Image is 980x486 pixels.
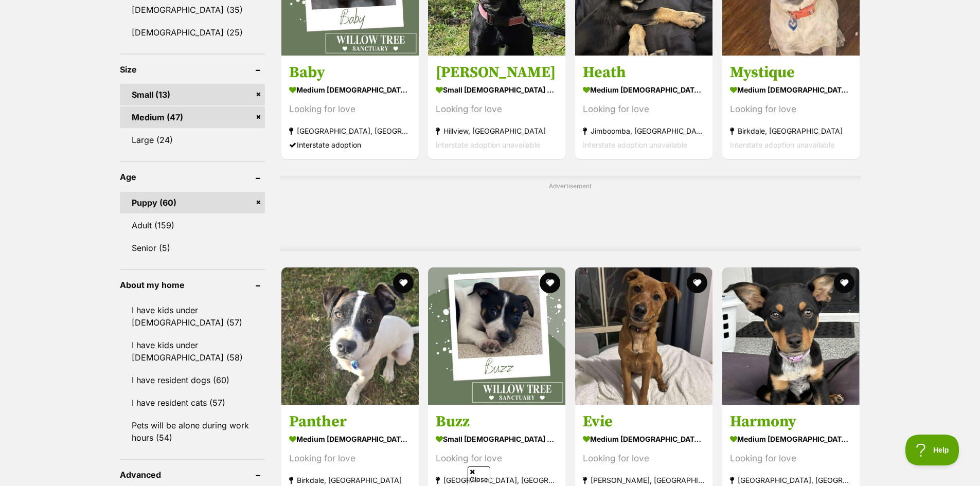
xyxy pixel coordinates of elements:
[583,452,705,465] div: Looking for love
[289,138,411,152] div: Interstate adoption
[583,431,705,446] strong: medium [DEMOGRAPHIC_DATA] Dog
[120,299,265,333] a: I have kids under [DEMOGRAPHIC_DATA] (57)
[120,415,265,448] a: Pets will be alone during work hours (54)
[428,267,565,405] img: Buzz - Fox Terrier Dog
[289,412,411,431] h3: Panther
[583,63,705,82] h3: Heath
[730,102,852,116] div: Looking for love
[722,267,860,405] img: Harmony - Australian Kelpie Dog
[120,106,265,128] a: Medium (47)
[281,55,419,159] a: Baby medium [DEMOGRAPHIC_DATA] Dog Looking for love [GEOGRAPHIC_DATA], [GEOGRAPHIC_DATA] Intersta...
[281,267,419,405] img: Panther - Staffordshire Bull Terrier x Australian Cattle Dog
[583,124,705,138] strong: Jimboomba, [GEOGRAPHIC_DATA]
[905,435,959,465] iframe: Help Scout Beacon - Open
[583,412,705,431] h3: Evie
[289,82,411,97] strong: medium [DEMOGRAPHIC_DATA] Dog
[575,55,712,159] a: Heath medium [DEMOGRAPHIC_DATA] Dog Looking for love Jimboomba, [GEOGRAPHIC_DATA] Interstate adop...
[120,470,265,479] header: Advanced
[730,452,852,465] div: Looking for love
[436,82,558,97] strong: small [DEMOGRAPHIC_DATA] Dog
[393,273,413,293] button: favourite
[468,466,490,484] span: Close
[289,102,411,116] div: Looking for love
[428,55,565,159] a: [PERSON_NAME] small [DEMOGRAPHIC_DATA] Dog Looking for love Hillview, [GEOGRAPHIC_DATA] Interstat...
[730,82,852,97] strong: medium [DEMOGRAPHIC_DATA] Dog
[540,273,560,293] button: favourite
[436,124,558,138] strong: Hillview, [GEOGRAPHIC_DATA]
[436,102,558,116] div: Looking for love
[120,172,265,182] header: Age
[583,102,705,116] div: Looking for love
[289,63,411,82] h3: Baby
[289,452,411,465] div: Looking for love
[120,192,265,213] a: Puppy (60)
[436,63,558,82] h3: [PERSON_NAME]
[120,214,265,236] a: Adult (159)
[730,431,852,446] strong: medium [DEMOGRAPHIC_DATA] Dog
[436,431,558,446] strong: small [DEMOGRAPHIC_DATA] Dog
[687,273,707,293] button: favourite
[120,334,265,368] a: I have kids under [DEMOGRAPHIC_DATA] (58)
[436,412,558,431] h3: Buzz
[280,176,861,251] div: Advertisement
[575,267,712,405] img: Evie - Australian Kelpie Dog
[730,140,834,149] span: Interstate adoption unavailable
[289,431,411,446] strong: medium [DEMOGRAPHIC_DATA] Dog
[436,452,558,465] div: Looking for love
[120,369,265,391] a: I have resident dogs (60)
[436,140,540,149] span: Interstate adoption unavailable
[583,140,687,149] span: Interstate adoption unavailable
[834,273,854,293] button: favourite
[583,82,705,97] strong: medium [DEMOGRAPHIC_DATA] Dog
[289,124,411,138] strong: [GEOGRAPHIC_DATA], [GEOGRAPHIC_DATA]
[120,22,265,43] a: [DEMOGRAPHIC_DATA] (25)
[730,412,852,431] h3: Harmony
[120,392,265,413] a: I have resident cats (57)
[120,237,265,259] a: Senior (5)
[120,65,265,74] header: Size
[120,84,265,105] a: Small (13)
[722,55,860,159] a: Mystique medium [DEMOGRAPHIC_DATA] Dog Looking for love Birkdale, [GEOGRAPHIC_DATA] Interstate ad...
[120,129,265,151] a: Large (24)
[730,124,852,138] strong: Birkdale, [GEOGRAPHIC_DATA]
[730,63,852,82] h3: Mystique
[120,280,265,290] header: About my home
